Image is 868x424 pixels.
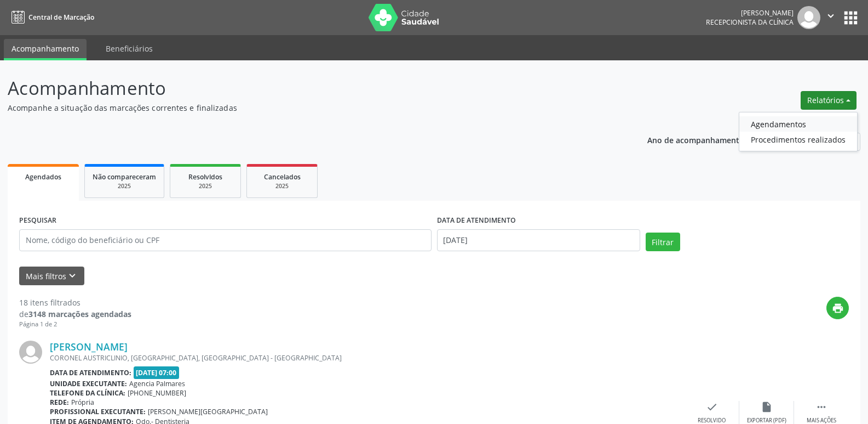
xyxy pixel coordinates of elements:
span: Resolvidos [188,172,222,182]
span: Agendados [25,172,61,182]
a: [PERSON_NAME] [50,341,128,353]
button: apps [841,8,860,27]
i:  [825,10,837,22]
button: Filtrar [646,233,680,251]
span: Própria [71,398,94,407]
b: Rede: [50,398,69,407]
i:  [815,401,827,413]
img: img [19,341,42,364]
button:  [820,6,841,29]
div: 2025 [93,182,156,190]
span: [DATE] 07:00 [134,366,180,379]
ul: Relatórios [739,112,858,151]
div: Página 1 de 2 [19,320,131,329]
button: Mais filtroskeyboard_arrow_down [19,267,84,286]
span: [PHONE_NUMBER] [128,388,186,398]
i: check [706,401,718,413]
b: Profissional executante: [50,407,146,416]
div: 18 itens filtrados [19,297,131,308]
label: DATA DE ATENDIMENTO [437,212,516,229]
div: CORONEL AUSTRICLINIO, [GEOGRAPHIC_DATA], [GEOGRAPHIC_DATA] - [GEOGRAPHIC_DATA] [50,353,685,363]
b: Telefone da clínica: [50,388,125,398]
input: Selecione um intervalo [437,229,640,251]
span: Central de Marcação [28,13,94,22]
a: Beneficiários [98,39,160,58]
button: print [826,297,849,319]
div: 2025 [178,182,233,190]
a: Agendamentos [739,116,857,132]
p: Acompanhe a situação das marcações correntes e finalizadas [8,102,605,114]
p: Acompanhamento [8,75,605,102]
b: Unidade executante: [50,379,127,388]
img: img [797,6,820,29]
span: Recepcionista da clínica [706,18,794,27]
span: Agencia Palmares [129,379,185,388]
div: [PERSON_NAME] [706,8,794,18]
label: PESQUISAR [19,212,56,229]
a: Acompanhamento [4,39,87,60]
a: Procedimentos realizados [739,132,857,147]
div: de [19,308,131,320]
i: print [832,302,844,314]
i: insert_drive_file [761,401,773,413]
strong: 3148 marcações agendadas [28,309,131,319]
a: Central de Marcação [8,8,94,26]
input: Nome, código do beneficiário ou CPF [19,229,432,251]
div: 2025 [255,182,309,190]
b: Data de atendimento: [50,368,131,377]
button: Relatórios [801,91,856,110]
span: Não compareceram [93,172,156,182]
span: Cancelados [264,172,301,182]
p: Ano de acompanhamento [647,133,744,146]
span: [PERSON_NAME][GEOGRAPHIC_DATA] [148,407,268,416]
i: keyboard_arrow_down [66,270,78,282]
